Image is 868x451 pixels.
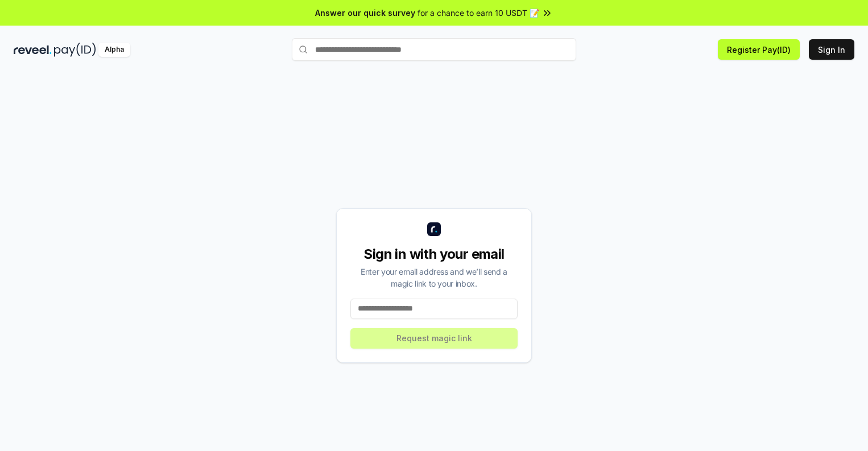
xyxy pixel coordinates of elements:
img: pay_id [54,43,96,57]
div: Alpha [98,43,130,57]
button: Register Pay(ID) [718,39,800,60]
span: for a chance to earn 10 USDT 📝 [418,7,539,19]
div: Sign in with your email [350,245,518,263]
img: logo_small [427,222,441,236]
div: Enter your email address and we’ll send a magic link to your inbox. [350,266,518,289]
span: Answer our quick survey [315,7,415,19]
button: Sign In [809,39,854,60]
img: reveel_dark [14,43,52,57]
